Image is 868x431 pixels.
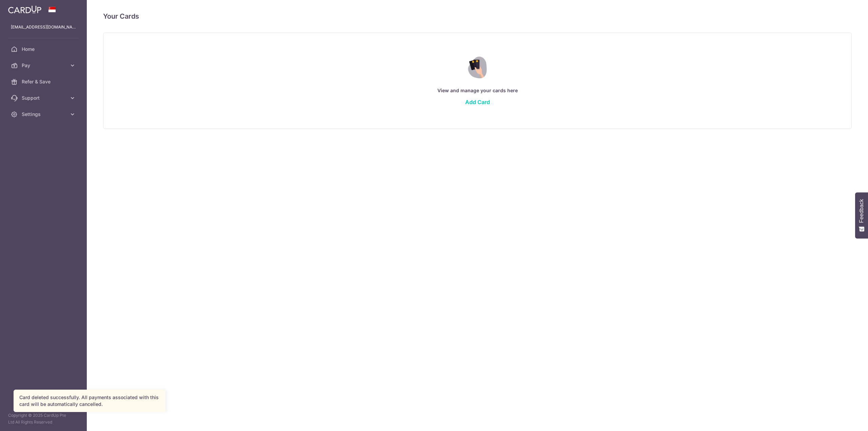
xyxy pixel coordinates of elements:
[19,394,160,408] div: Card deleted successfully. All payments associated with this card will be automatically cancelled.
[22,78,66,85] span: Refer & Save
[855,192,868,238] button: Feedback - Show survey
[117,86,838,95] p: View and manage your cards here
[103,11,139,22] h4: Your Cards
[859,199,865,223] span: Feedback
[22,95,66,101] span: Support
[825,411,861,428] iframe: Opens a widget where you can find more information
[465,99,490,105] a: Add Card
[22,46,66,53] span: Home
[22,111,66,118] span: Settings
[8,5,41,14] img: CardUp
[463,57,492,78] img: Credit Card
[22,62,66,69] span: Pay
[11,24,76,31] p: [EMAIL_ADDRESS][DOMAIN_NAME]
